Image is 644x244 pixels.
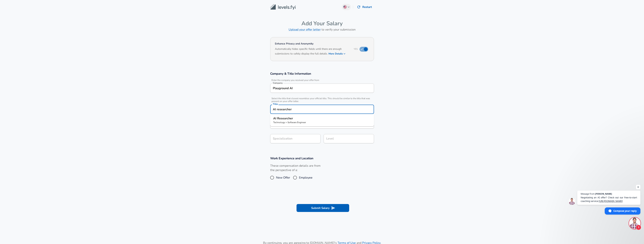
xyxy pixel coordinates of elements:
[272,85,372,91] input: Google
[275,47,349,56] h6: Automatically hides specific fields until there are enough submissions to safely display the full...
[272,106,372,112] input: Software Engineer
[273,82,283,84] label: Company
[275,42,349,46] h4: Enhance Privacy and Anonymity
[354,48,358,51] span: Yes
[270,71,374,76] h3: Company & Title Information
[344,5,347,8] img: English (US)
[273,121,371,124] p: Technology > Software Engineer
[273,103,278,105] label: Title
[276,175,290,180] span: New Offer
[277,116,293,120] strong: Researcher
[355,3,374,11] button: Restart
[581,196,637,203] span: Negotiating an AI offer? Check out our free-to-start coaching service:
[270,20,374,27] h4: Add Your Salary
[270,97,374,103] span: Select the title that closest resembles your official title. This should be similar to the title ...
[270,27,374,32] h6: to verify your submission
[636,225,641,230] span: 1
[328,51,346,56] button: More Details
[289,28,321,32] a: Upload your offer letter
[273,116,277,120] strong: AI
[613,208,637,214] span: Compose your reply
[270,134,321,143] input: Specialization
[270,79,374,82] span: Enter the company you received your offer from
[342,4,351,10] button: English (US)
[299,175,313,180] span: Employee
[270,156,374,160] h3: Work Experience and Location
[325,136,372,142] input: L3
[581,193,595,195] span: Message from
[270,4,296,10] img: Levels.fyi
[595,193,612,195] span: [PERSON_NAME]
[629,218,640,229] div: Open chat
[270,164,321,172] label: These compensation details are from the perspective of a:
[297,204,349,212] button: Submit Salary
